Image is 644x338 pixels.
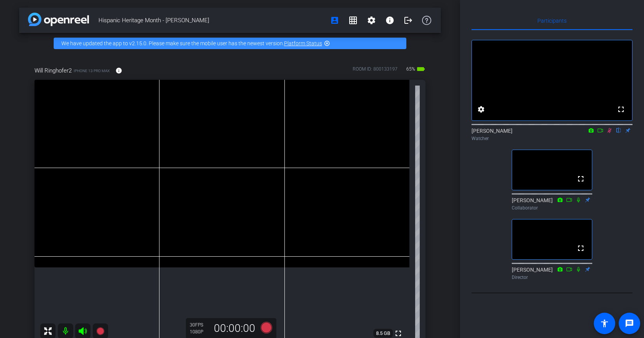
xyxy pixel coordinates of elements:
[54,38,406,49] div: We have updated the app to v2.15.0. Please make sure the mobile user has the newest version.
[512,204,592,211] div: Collaborator
[576,174,585,183] mat-icon: fullscreen
[353,66,398,77] div: ROOM ID: 800133197
[330,16,339,25] mat-icon: account_box
[74,68,110,74] span: iPhone 13 Pro Max
[512,274,592,281] div: Director
[616,105,626,114] mat-icon: fullscreen
[385,16,394,25] mat-icon: info
[472,135,632,142] div: Watcher
[476,105,486,114] mat-icon: settings
[625,319,634,328] mat-icon: message
[190,329,209,335] div: 1080P
[416,64,426,74] mat-icon: battery_std
[472,127,632,142] div: [PERSON_NAME]
[209,322,260,335] div: 00:00:00
[373,329,393,338] span: 8.5 GB
[576,244,585,253] mat-icon: fullscreen
[34,66,72,75] span: Will Ringhofer2
[367,16,376,25] mat-icon: settings
[28,13,89,26] img: app-logo
[348,16,358,25] mat-icon: grid_on
[99,13,325,28] span: Hispanic Heritage Month - [PERSON_NAME]
[404,16,413,25] mat-icon: logout
[537,18,567,23] span: Participants
[394,329,403,338] mat-icon: fullscreen
[195,322,203,328] span: FPS
[614,127,623,134] mat-icon: flip
[512,196,592,211] div: [PERSON_NAME]
[284,40,322,46] a: Platform Status
[324,40,330,46] mat-icon: highlight_off
[600,319,609,328] mat-icon: accessibility
[115,67,122,74] mat-icon: info
[405,63,416,75] span: 65%
[190,322,209,328] div: 30
[512,266,592,281] div: [PERSON_NAME]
